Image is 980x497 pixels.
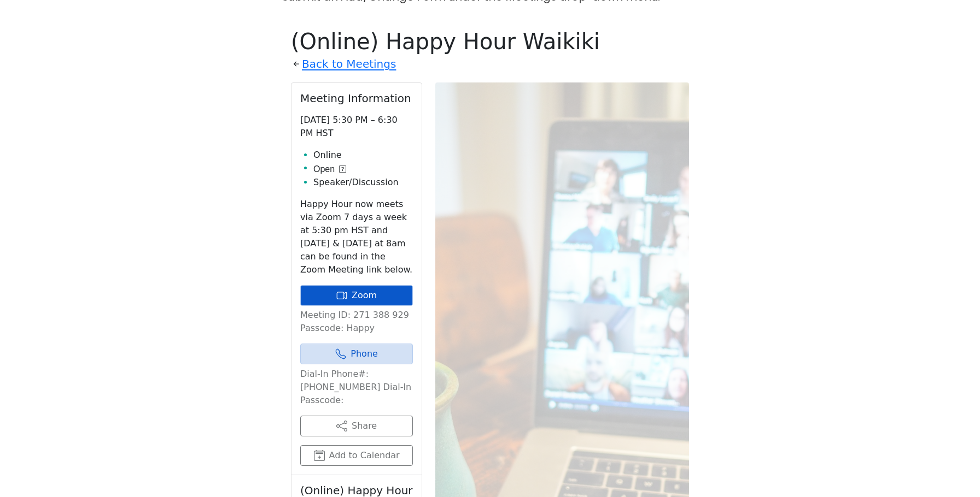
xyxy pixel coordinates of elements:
p: Dial-In Phone#: [PHONE_NUMBER] Dial-In Passcode: [300,368,413,407]
a: Phone [300,344,413,364]
h2: (Online) Happy Hour [300,484,413,497]
h1: (Online) Happy Hour Waikiki [291,28,689,55]
p: Meeting ID: 271 388 929 Passcode: Happy [300,309,413,335]
h2: Meeting Information [300,92,413,105]
li: Online [313,149,413,162]
p: Happy Hour now meets via Zoom 7 days a week at 5:30 pm HST and [DATE] & [DATE] at 8am can be foun... [300,198,413,276]
span: Open [313,163,335,176]
button: Add to Calendar [300,445,413,466]
a: Zoom [300,285,413,306]
a: Back to Meetings [302,55,396,74]
p: [DATE] 5:30 PM – 6:30 PM HST [300,114,413,140]
button: Share [300,416,413,436]
button: Open [313,163,346,176]
li: Speaker/Discussion [313,176,413,189]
